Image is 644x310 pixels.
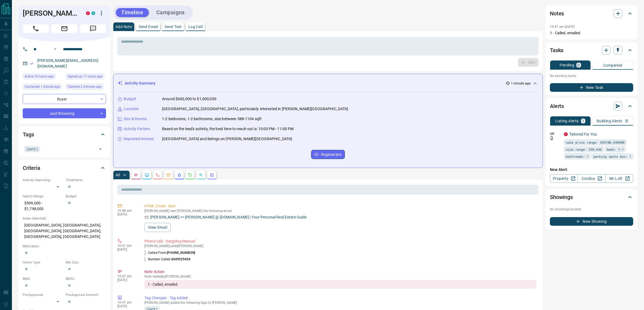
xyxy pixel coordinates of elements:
span: [DATE] [26,146,38,152]
svg: Lead Browsing Activity [145,173,149,177]
p: Repeated Interest [124,136,154,142]
p: Number Called: [144,257,190,262]
p: $599,000 - $1,798,000 [23,199,63,213]
p: [PERSON_NAME] <> [PERSON_NAME] @ [DOMAIN_NAME] | Your Personal Real Estate Guide [150,214,307,220]
button: View Email [144,223,171,232]
h2: Tasks [550,46,563,55]
p: [DATE] [117,278,136,282]
button: New Task [550,83,633,92]
h2: Tags [23,130,34,139]
div: Tasks [550,44,633,57]
svg: Notes [134,173,138,177]
p: 0 [577,63,580,67]
div: Alerts [550,100,633,113]
button: New Showing [550,217,633,226]
p: [GEOGRAPHIC_DATA], [GEOGRAPHIC_DATA], [GEOGRAPHIC_DATA], [GEOGRAPHIC_DATA], [GEOGRAPHIC_DATA], [G... [23,221,106,241]
p: 1 [582,119,584,123]
div: Sun Aug 17 2025 [23,84,63,91]
span: Email [51,24,77,33]
p: Home Type: [23,260,63,265]
p: Baths: [66,276,106,281]
div: condos.ca [91,11,95,15]
p: Activity Pattern [124,126,150,132]
p: All [115,173,120,177]
p: [PERSON_NAME] added the following tags to [PERSON_NAME] [144,301,536,305]
div: property.ca [564,132,568,136]
p: Pending [560,63,574,67]
p: Budget: [66,194,106,199]
span: Claimed 2 minutes ago [68,84,102,89]
p: Add Note [115,25,132,29]
p: Send Text [164,25,182,29]
p: [DATE] [117,213,136,216]
span: size range: 530,646 [566,147,602,152]
span: Message [80,24,106,33]
div: Sat Aug 16 2025 [23,73,63,81]
p: Log Call [188,25,203,29]
p: Based on the lead's activity, the best time to reach out is: 10:00 PM - 11:00 PM [162,126,294,132]
p: [GEOGRAPHIC_DATA] and listings on [PERSON_NAME][GEOGRAPHIC_DATA] [162,136,292,142]
p: 10:48 am [117,209,136,213]
p: Beds: [23,276,63,281]
p: Search Range: [23,194,63,199]
svg: Opportunities [199,173,203,177]
p: [PERSON_NAME] sent [PERSON_NAME] the following email [144,209,536,213]
p: Motivation: [23,244,106,249]
button: Campaigns [151,8,190,17]
div: Buyer [23,94,106,104]
a: [PERSON_NAME][EMAIL_ADDRESS][DOMAIN_NAME] [37,58,98,68]
svg: Agent Actions [210,173,214,177]
p: 10:47 am [DATE] [550,25,575,29]
div: Sun Aug 17 2025 [66,84,106,91]
p: [DATE] [117,248,136,251]
a: Condos [577,174,605,183]
p: Note Added by [PERSON_NAME] [144,275,536,278]
p: Building Alerts [597,119,622,123]
p: 10:47 am [117,301,136,304]
p: 1 minute ago [511,81,531,86]
span: Active 10 hours ago [25,74,54,79]
p: Note Action [144,269,536,275]
svg: Listing Alerts [177,173,181,177]
h2: Showings [550,193,573,201]
svg: Email Verified [30,62,34,65]
p: Min Size: [66,260,106,265]
p: Off [550,132,561,136]
p: [PERSON_NAME] called [PERSON_NAME] [144,244,536,248]
p: Activity Summary [125,80,156,86]
p: Tag Changes - Tag Added [144,295,536,301]
p: Completed [603,63,622,67]
svg: Calls [156,173,160,177]
div: Just Browsing [23,108,106,118]
span: Contacted 1 minute ago [25,84,60,89]
span: parking spots min: 1 [593,154,631,159]
p: No showings booked [550,207,633,212]
p: Size & Rooms [124,116,147,122]
p: Actively Searching: [23,178,63,183]
a: Property [550,174,578,183]
div: Activity Summary1 minute ago [118,78,538,88]
div: Notes [550,7,633,20]
button: Timeline [116,8,149,17]
p: Location [124,106,139,112]
h2: Criteria [23,164,40,172]
button: Open [52,46,58,52]
span: [PHONE_NUMBER] [167,251,195,255]
div: 1 - Called, emailed. [144,280,536,289]
a: Tailored For You [569,132,597,136]
p: [GEOGRAPHIC_DATA], [GEOGRAPHIC_DATA], particularly interested in [PERSON_NAME][GEOGRAPHIC_DATA] [162,106,348,112]
p: Listing Alerts [555,119,579,123]
p: Send Email [138,25,158,29]
p: 0 [626,119,628,123]
p: Called From: [144,250,195,255]
span: sale price range: 539100,658900 [566,140,625,145]
div: Tags [23,128,106,141]
h1: [PERSON_NAME] [23,9,78,18]
a: Mr.Loft [605,174,633,183]
svg: Push Notification Only [550,136,554,140]
p: [DATE] [117,304,136,308]
h2: Notes [550,9,564,18]
button: Open [97,145,104,153]
p: Areas Searched: [23,216,106,221]
p: No pending tasks [550,72,633,80]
